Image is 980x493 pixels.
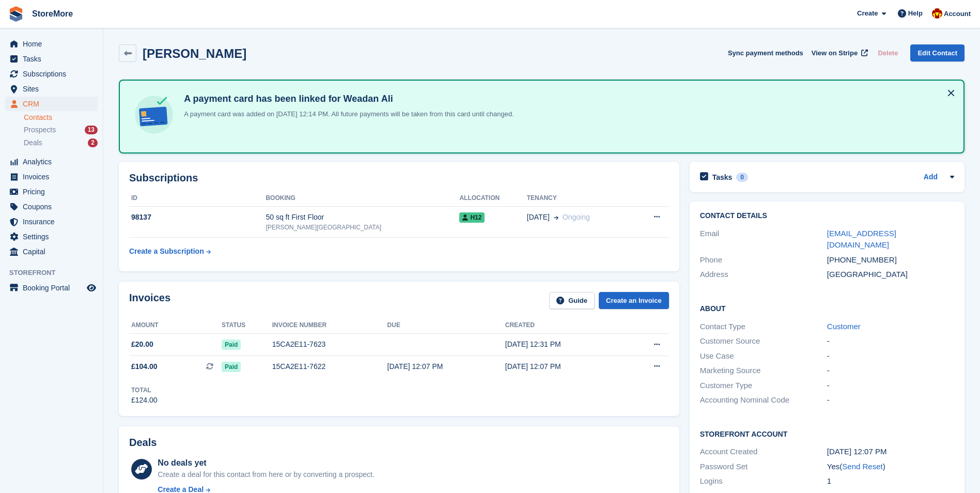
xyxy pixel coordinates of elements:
a: menu [5,281,98,295]
div: Logins [700,475,827,487]
a: Create an Invoice [599,292,669,309]
div: £124.00 [131,395,158,406]
h4: A payment card has been linked for Weadan Ali [180,93,514,105]
span: Prospects [24,125,56,135]
div: 2 [88,138,98,147]
a: Preview store [85,282,98,294]
span: Capital [23,244,85,259]
a: menu [5,214,98,229]
div: Accounting Nominal Code [700,394,827,406]
div: 13 [85,126,98,134]
a: Guide [549,292,595,309]
span: CRM [23,97,85,111]
img: stora-icon-8386f47178a22dfd0bd8f6a31ec36ba5ce8667c1dd55bd0f319d3a0aa187defe.svg [8,6,24,22]
a: menu [5,67,98,81]
span: Settings [23,229,85,244]
span: Tasks [23,52,85,66]
th: Allocation [459,190,526,207]
h2: Invoices [129,292,170,309]
a: StoreMore [28,5,77,22]
div: - [827,335,954,347]
a: menu [5,199,98,214]
span: Coupons [23,199,85,214]
h2: About [700,303,954,313]
div: 15CA2E11-7622 [272,361,387,372]
h2: [PERSON_NAME] [143,47,246,60]
span: Create [857,8,878,19]
div: Customer Source [700,335,827,347]
img: card-linked-ebf98d0992dc2aeb22e95c0e3c79077019eb2392cfd83c6a337811c24bc77127.svg [132,93,176,136]
div: [DATE] 12:07 PM [827,446,954,458]
div: - [827,394,954,406]
div: 50 sq ft First Floor [266,212,459,223]
span: ( ) [839,462,885,471]
a: menu [5,52,98,66]
div: Marketing Source [700,365,827,377]
div: Email [700,228,827,251]
th: Status [222,317,272,334]
span: Deals [24,138,42,148]
span: Pricing [23,184,85,199]
h2: Storefront Account [700,428,954,439]
th: Booking [266,190,459,207]
a: Add [924,172,938,183]
a: menu [5,82,98,96]
div: - [827,350,954,362]
div: Customer Type [700,380,827,392]
a: menu [5,170,98,184]
a: menu [5,244,98,259]
span: Booking Portal [23,281,85,295]
span: H12 [459,212,485,223]
span: £104.00 [131,361,158,372]
a: menu [5,184,98,199]
div: 1 [827,475,954,487]
th: Tenancy [527,190,633,207]
h2: Deals [129,437,157,449]
a: Edit Contact [910,44,965,61]
th: Invoice number [272,317,387,334]
div: 98137 [129,212,266,223]
div: [PHONE_NUMBER] [827,254,954,266]
th: ID [129,190,266,207]
span: Sites [23,82,85,96]
a: menu [5,37,98,51]
span: Analytics [23,155,85,169]
span: Account [944,9,971,19]
div: Phone [700,254,827,266]
th: Amount [129,317,222,334]
div: - [827,380,954,392]
a: menu [5,155,98,169]
span: Help [908,8,923,19]
div: Password Set [700,461,827,473]
a: Create a Subscription [129,242,211,261]
div: Contact Type [700,321,827,333]
span: £20.00 [131,339,153,350]
h2: Tasks [712,173,733,182]
div: Yes [827,461,954,473]
span: Ongoing [563,213,590,221]
span: Paid [222,362,241,372]
a: [EMAIL_ADDRESS][DOMAIN_NAME] [827,229,896,250]
div: Account Created [700,446,827,458]
div: [DATE] 12:31 PM [505,339,623,350]
p: A payment card was added on [DATE] 12:14 PM. All future payments will be taken from this card unt... [180,109,514,119]
h2: Subscriptions [129,172,669,184]
button: Sync payment methods [728,44,803,61]
span: View on Stripe [812,48,858,58]
h2: Contact Details [700,212,954,220]
a: Prospects 13 [24,125,98,135]
span: Home [23,37,85,51]
span: Paid [222,340,241,350]
a: menu [5,229,98,244]
div: Address [700,269,827,281]
div: [DATE] 12:07 PM [387,361,505,372]
span: [DATE] [527,212,550,223]
img: Store More Team [932,8,942,19]
div: Total [131,386,158,395]
span: Storefront [9,268,103,278]
span: Insurance [23,214,85,229]
a: menu [5,97,98,111]
th: Created [505,317,623,334]
div: Create a deal for this contact from here or by converting a prospect. [158,469,374,480]
th: Due [387,317,505,334]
